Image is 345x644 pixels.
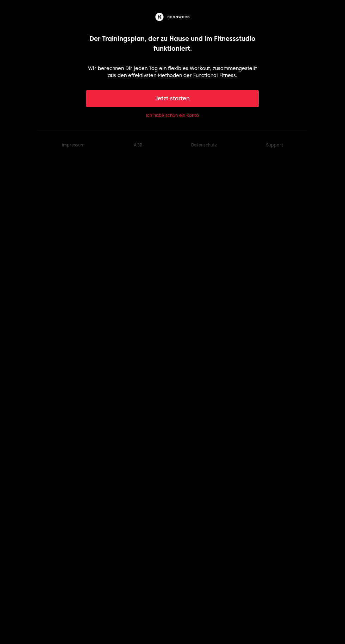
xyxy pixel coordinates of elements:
img: Kernwerk® [154,11,191,23]
a: AGB [134,142,142,148]
a: Datenschutz [191,142,217,148]
button: Jetzt starten [86,90,259,107]
p: Der Trainingsplan, der zu Hause und im Fitnessstudio funktioniert. [86,34,259,54]
a: Impressum [62,142,84,148]
button: Support [266,142,283,148]
p: Wir berechnen Dir jeden Tag ein flexibles Workout, zusammengestellt aus den effektivsten Methoden... [86,65,259,79]
button: Ich habe schon ein Konto [146,113,199,118]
